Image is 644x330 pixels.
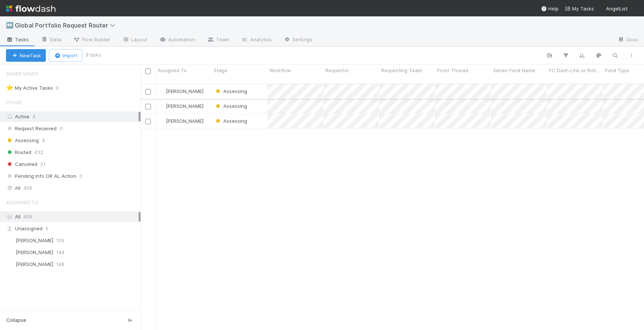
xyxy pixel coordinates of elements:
span: Assessing [6,136,39,145]
div: [PERSON_NAME] [158,117,203,125]
span: Assigned To [158,67,187,74]
div: My Active Tasks [6,83,53,93]
span: 3 [32,113,35,119]
img: avatar_cea4b3df-83b6-44b5-8b06-f9455c333edc.png [159,118,165,124]
div: Assessing [214,117,247,125]
span: Pending Info OR AL Action [6,172,76,181]
span: 456 [23,214,32,220]
img: avatar_e0ab5a02-4425-4644-8eca-231d5bcccdf4.png [6,249,13,256]
span: 0 [56,83,66,93]
span: Tasks [6,36,29,43]
div: All [6,183,139,193]
input: Toggle Row Selected [145,104,151,109]
input: Toggle Row Selected [145,119,151,124]
span: [PERSON_NAME] [166,118,203,124]
div: Unassigned [6,224,139,233]
button: Import [49,49,82,62]
div: [PERSON_NAME] [158,87,203,95]
div: Assessing [214,102,247,110]
img: avatar_e0ab5a02-4425-4644-8eca-231d5bcccdf4.png [631,5,638,13]
div: Help [541,5,559,12]
button: NewTask [6,49,46,62]
span: Series Fund Name [493,67,535,74]
a: Docs [612,34,644,46]
span: 0 [60,124,63,133]
span: Global Portfolio Request Router [15,22,119,29]
img: avatar_cea4b3df-83b6-44b5-8b06-f9455c333edc.png [6,237,13,244]
input: Toggle Row Selected [145,89,151,94]
span: ⭐ [6,84,13,91]
span: [PERSON_NAME] [166,103,203,109]
span: Workflow [269,67,291,74]
span: Request Received [6,124,57,133]
span: ↔️ [6,22,13,28]
span: 21 [40,160,45,169]
div: Assessing [214,87,247,95]
span: 144 [56,248,64,257]
a: Layout [116,34,153,46]
input: Toggle All Rows Selected [145,68,151,74]
span: 5 [45,224,48,233]
span: [PERSON_NAME] [16,249,53,255]
span: Collapse [6,317,26,324]
span: Canceled [6,160,37,169]
img: logo-inverted-e16ddd16eac7371096b0.svg [6,2,56,15]
span: Assessing [214,88,247,94]
span: 148 [56,260,64,269]
img: avatar_5bf5c33b-3139-4939-a495-cbf9fc6ebf7e.png [6,260,13,268]
span: Stage [214,67,227,74]
span: Flow Builder [73,36,110,43]
span: 3 [42,136,45,145]
a: Analytics [235,34,278,46]
span: Saved Views [6,66,38,81]
div: Active [6,112,139,121]
span: Assessing [214,118,247,124]
span: [PERSON_NAME] [16,261,53,267]
span: Routed [6,148,31,157]
a: Automation [153,34,201,46]
img: avatar_cea4b3df-83b6-44b5-8b06-f9455c333edc.png [159,88,165,94]
span: 0 [79,172,82,181]
a: Team [201,34,235,46]
small: 3 tasks [85,52,101,58]
span: [PERSON_NAME] [166,88,203,94]
span: 432 [34,148,43,157]
a: Data [35,34,67,46]
a: My Tasks [565,5,594,12]
span: Assigned To [6,195,38,210]
div: [PERSON_NAME] [158,102,203,110]
a: Flow Builder [67,34,116,46]
span: Stage [6,95,22,110]
span: AngelList [606,6,628,12]
span: My Tasks [565,6,594,12]
span: 456 [23,183,32,193]
span: Front Thread [437,67,468,74]
span: Requesting Team [381,67,422,74]
span: 159 [56,236,64,245]
span: [PERSON_NAME] [16,237,53,243]
a: Settings [278,34,318,46]
span: Requestor [325,67,349,74]
span: Assessing [214,103,247,109]
span: Fund Type [605,67,629,74]
img: avatar_cea4b3df-83b6-44b5-8b06-f9455c333edc.png [159,103,165,109]
div: All [6,212,139,221]
span: FC Dash Link or Rolling Fund Investment Page Link [549,67,601,74]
